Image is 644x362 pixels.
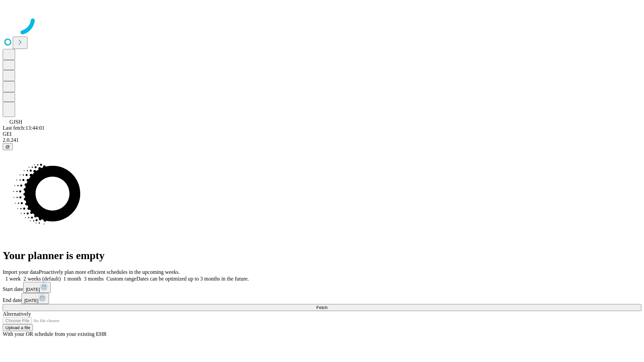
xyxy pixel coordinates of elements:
[3,304,641,311] button: Fetch
[9,119,22,125] span: GJSH
[3,249,641,262] h1: Your planner is empty
[23,282,51,293] button: [DATE]
[3,137,641,143] div: 2.0.241
[63,276,81,282] span: 1 month
[84,276,104,282] span: 3 months
[3,311,31,317] span: Alternatively
[3,125,45,131] span: Last fetch: 13:44:01
[5,144,10,149] span: @
[23,276,61,282] span: 2 weeks (default)
[316,305,327,310] span: Fetch
[106,276,136,282] span: Custom range
[3,331,107,337] span: With your OR schedule from your existing EHR
[3,269,39,275] span: Import your data
[3,131,641,137] div: GEI
[24,298,38,303] span: [DATE]
[5,276,21,282] span: 1 week
[137,276,249,282] span: Dates can be optimized up to 3 months in the future.
[39,269,180,275] span: Proactively plan more efficient schedules in the upcoming weeks.
[3,143,13,150] button: @
[21,293,49,304] button: [DATE]
[3,324,33,331] button: Upload a file
[3,293,641,304] div: End date
[26,287,40,292] span: [DATE]
[3,282,641,293] div: Start date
